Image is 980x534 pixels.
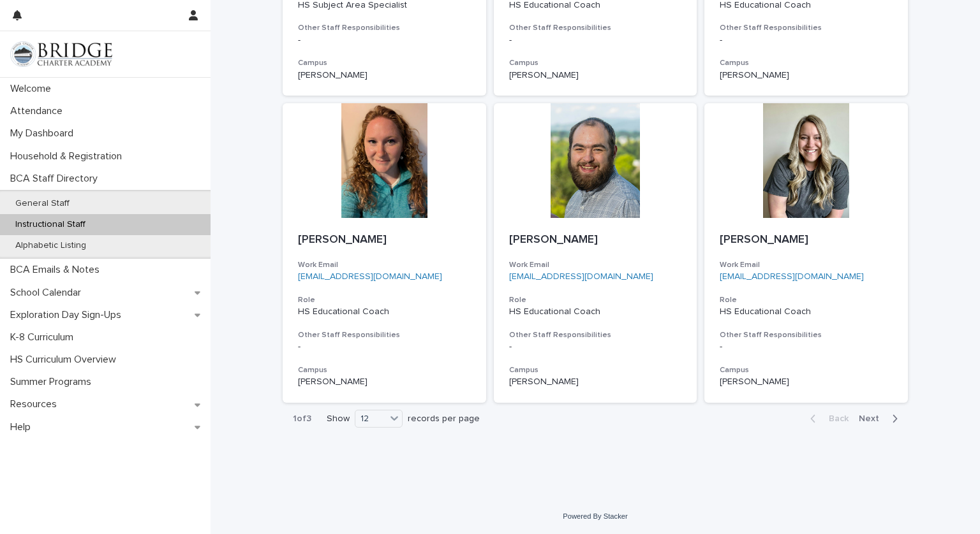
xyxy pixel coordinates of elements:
[720,330,893,340] h3: Other Staff Responsibilities
[5,240,96,251] p: Alphabetic Listing
[298,23,471,33] h3: Other Staff Responsibilities
[298,233,471,247] p: [PERSON_NAME]
[509,365,682,375] h3: Campus
[5,127,84,140] p: My Dashboard
[800,413,854,424] button: Back
[408,414,480,424] p: records per page
[298,70,471,81] p: [PERSON_NAME]
[720,260,893,270] h3: Work Email
[5,421,41,433] p: Help
[298,35,471,46] div: -
[298,58,471,68] h3: Campus
[720,272,864,281] a: [EMAIL_ADDRESS][DOMAIN_NAME]
[283,103,486,403] a: [PERSON_NAME]Work Email[EMAIL_ADDRESS][DOMAIN_NAME]RoleHS Educational CoachOther Staff Responsibi...
[704,103,908,403] a: [PERSON_NAME]Work Email[EMAIL_ADDRESS][DOMAIN_NAME]RoleHS Educational CoachOther Staff Responsibi...
[509,295,682,305] h3: Role
[5,105,73,117] p: Attendance
[509,260,682,270] h3: Work Email
[509,35,682,46] div: -
[298,365,471,375] h3: Campus
[509,58,682,68] h3: Campus
[720,365,893,375] h3: Campus
[859,414,887,423] span: Next
[298,342,471,352] div: -
[720,23,893,33] h3: Other Staff Responsibilities
[494,103,697,403] a: [PERSON_NAME]Work Email[EMAIL_ADDRESS][DOMAIN_NAME]RoleHS Educational CoachOther Staff Responsibi...
[720,307,893,317] p: HS Educational Coach
[5,83,61,95] p: Welcome
[298,307,471,317] p: HS Educational Coach
[821,414,849,423] span: Back
[509,70,682,81] p: [PERSON_NAME]
[720,342,893,352] div: -
[5,264,110,276] p: BCA Emails & Notes
[298,330,471,340] h3: Other Staff Responsibilities
[509,377,682,387] p: [PERSON_NAME]
[720,377,893,387] p: [PERSON_NAME]
[720,70,893,81] p: [PERSON_NAME]
[509,272,653,281] a: [EMAIL_ADDRESS][DOMAIN_NAME]
[509,233,682,247] p: [PERSON_NAME]
[355,412,386,426] div: 12
[854,413,908,424] button: Next
[509,23,682,33] h3: Other Staff Responsibilities
[5,309,131,321] p: Exploration Day Sign-Ups
[283,403,322,435] p: 1 of 3
[298,295,471,305] h3: Role
[5,354,126,366] p: HS Curriculum Overview
[298,272,442,281] a: [EMAIL_ADDRESS][DOMAIN_NAME]
[720,295,893,305] h3: Role
[298,377,471,387] p: [PERSON_NAME]
[5,219,96,230] p: Instructional Staff
[5,150,132,162] p: Household & Registration
[509,330,682,340] h3: Other Staff Responsibilities
[5,331,84,343] p: K-8 Curriculum
[5,398,67,410] p: Resources
[5,376,101,388] p: Summer Programs
[298,260,471,270] h3: Work Email
[5,198,80,209] p: General Staff
[5,287,91,299] p: School Calendar
[327,414,350,424] p: Show
[5,173,108,185] p: BCA Staff Directory
[509,307,682,317] p: HS Educational Coach
[720,233,893,247] p: [PERSON_NAME]
[509,342,682,352] div: -
[720,58,893,68] h3: Campus
[10,41,112,67] img: V1C1m3IdTEidaUdm9Hs0
[563,512,627,520] a: Powered By Stacker
[720,35,893,46] div: -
